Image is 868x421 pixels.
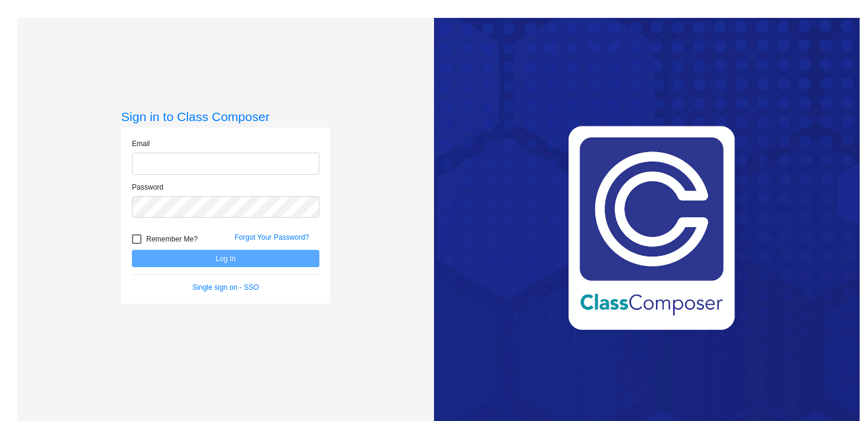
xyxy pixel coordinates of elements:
label: Email [132,138,150,149]
span: Remember Me? [146,232,198,246]
label: Password [132,182,164,193]
a: Single sign on - SSO [192,283,258,292]
a: Forgot Your Password? [235,233,309,242]
h3: Sign in to Class Composer [121,109,330,124]
button: Log In [132,250,319,267]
